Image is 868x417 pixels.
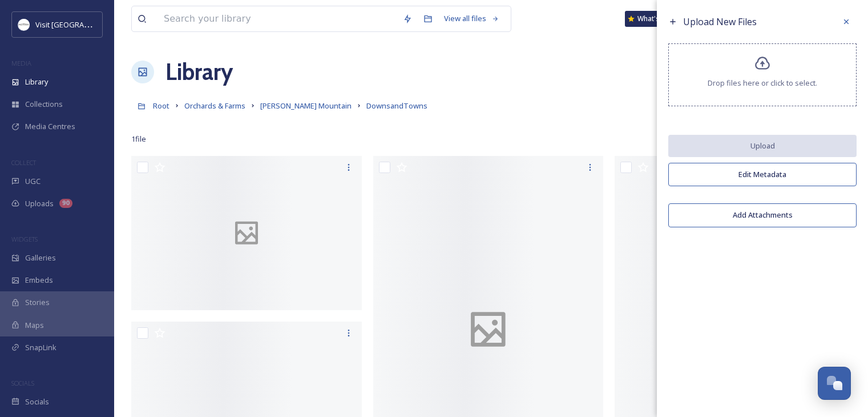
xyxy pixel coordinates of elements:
button: Upload [668,135,857,157]
span: Library [25,77,48,87]
a: Orchards & Farms [184,99,245,113]
a: [PERSON_NAME] Mountain [260,99,352,113]
span: Stories [25,297,50,308]
span: Galleries [25,252,56,263]
span: Uploads [25,198,54,209]
a: View all files [438,7,505,30]
span: WIDGETS [11,235,38,243]
button: Edit Metadata [668,163,857,186]
span: Orchards & Farms [184,101,245,111]
span: UGC [25,176,41,187]
button: Add Attachments [668,203,857,227]
span: Maps [25,320,44,331]
span: COLLECT [11,158,36,167]
span: MEDIA [11,59,31,67]
span: Root [153,101,169,111]
img: Circle%20Logo.png [18,19,30,30]
a: Library [165,55,233,89]
div: 90 [59,199,72,208]
span: Media Centres [25,121,75,132]
span: Collections [25,99,63,110]
a: Root [153,99,169,113]
input: Search your library [158,6,397,31]
span: Upload New Files [683,15,757,28]
span: Socials [25,396,49,407]
span: [PERSON_NAME] Mountain [260,101,352,111]
span: SnapLink [25,342,56,353]
span: Embeds [25,275,53,286]
a: DownsandTowns [366,99,427,113]
span: 1 file [131,134,146,145]
span: DownsandTowns [366,101,427,111]
a: What's New [625,11,682,27]
span: SOCIALS [11,379,34,387]
span: Visit [GEOGRAPHIC_DATA] [35,19,124,30]
button: Open Chat [818,367,851,400]
span: Drop files here or click to select. [708,78,817,89]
